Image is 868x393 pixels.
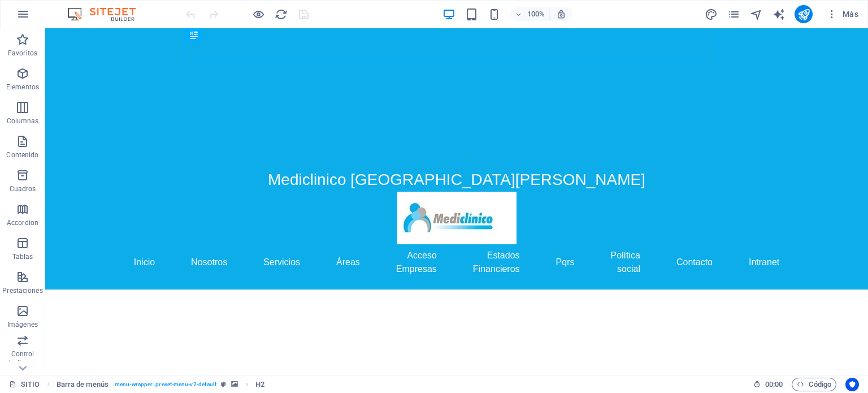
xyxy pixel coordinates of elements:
p: Contenido [6,150,38,159]
i: Páginas (Ctrl+Alt+S) [727,8,740,21]
i: AI Writer [772,8,785,21]
i: Navegador [750,8,763,21]
span: Código [797,378,831,391]
p: Accordion [7,218,38,227]
span: Haz clic para seleccionar y doble clic para editar [255,378,264,391]
span: : [773,380,775,388]
p: Elementos [6,83,39,92]
button: 100% [510,7,550,21]
button: navigator [749,7,763,21]
p: Cuadros [10,184,36,193]
i: Al redimensionar, ajustar el nivel de zoom automáticamente para ajustarse al dispositivo elegido. [556,9,566,19]
span: . menu-wrapper .preset-menu-v2-default [113,378,216,391]
span: Más [826,8,858,20]
button: pages [727,7,740,21]
button: design [704,7,718,21]
p: Favoritos [8,49,37,58]
span: Haz clic para seleccionar y doble clic para editar [57,378,108,391]
h6: 100% [527,7,545,21]
h6: Tiempo de la sesión [753,378,783,391]
button: Haz clic para salir del modo de previsualización y seguir editando [251,7,265,21]
button: text_generator [772,7,785,21]
a: Haz clic para cancelar la selección y doble clic para abrir páginas [9,378,40,391]
p: Imágenes [7,320,38,329]
i: Este elemento contiene un fondo [231,381,238,387]
button: Usercentrics [845,378,859,391]
p: Tablas [12,252,33,261]
p: Prestaciones [2,286,42,295]
i: Publicar [797,8,810,21]
button: Más [822,5,863,23]
span: Mediclinico [GEOGRAPHIC_DATA][PERSON_NAME] [223,142,600,160]
i: Diseño (Ctrl+Alt+Y) [705,8,718,21]
img: Editor Logo [65,7,150,21]
i: Volver a cargar página [275,8,288,21]
button: publish [795,5,813,23]
button: reload [274,7,288,21]
button: Código [792,378,836,391]
nav: breadcrumb [57,378,264,391]
span: 00 00 [765,378,783,391]
p: Columnas [7,116,39,126]
i: Este elemento es un preajuste personalizable [221,381,226,387]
